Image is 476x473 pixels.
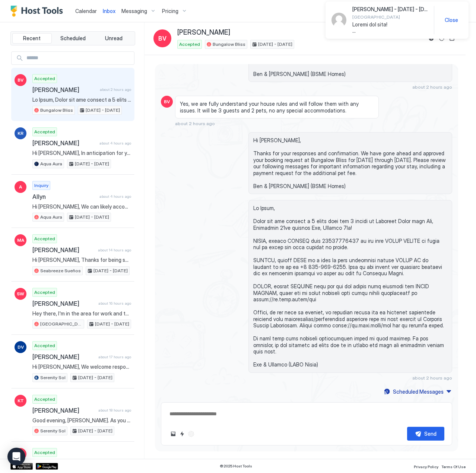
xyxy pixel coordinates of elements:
span: Allyn [32,193,96,200]
button: Scheduled Messages [383,387,452,397]
a: Host Tools Logo [10,6,66,17]
a: Inbox [103,7,115,15]
span: Hi [PERSON_NAME], We welcome responsible and responsive guests over the age of [DEMOGRAPHIC_DATA]... [32,364,131,370]
span: about 2 hours ago [175,121,215,126]
span: BV [158,34,166,43]
span: [PERSON_NAME] [32,407,95,414]
span: [DATE] - [DATE] [78,374,112,381]
div: Send [424,430,437,438]
div: Avatar [331,13,346,28]
button: Unread [94,33,133,44]
button: Quick reply [178,429,187,438]
span: about 16 hours ago [98,301,131,306]
span: Terms Of Use [441,464,466,469]
span: [PERSON_NAME] [32,353,95,361]
span: Bungalow Bliss [40,107,73,114]
div: Open Intercom Messenger [7,448,25,466]
div: Scheduled Messages [393,388,444,396]
button: Scheduled [53,33,93,44]
a: Terms Of Use [441,462,466,470]
span: Yes, we are fully understand your house rules and will follow them with any issues. It will be 3 ... [180,101,374,114]
span: MA [17,237,24,244]
span: about 2 hours ago [412,375,452,381]
span: Calendar [75,8,97,14]
span: BV [18,77,23,83]
span: © 2025 Host Tools [220,464,252,469]
a: Google Play Store [36,463,58,470]
span: Aqua Aura [40,214,62,220]
span: about 17 hours ago [98,355,131,359]
span: Unread [105,35,123,42]
div: tab-group [10,31,135,45]
span: Scheduled [60,35,86,42]
span: Serenity Sol [40,374,66,381]
span: BV [164,98,170,105]
a: Calendar [75,7,97,15]
span: Hi [PERSON_NAME], Thanks for your responses and confirmation. We have gone ahead and approved you... [253,137,447,189]
span: [GEOGRAPHIC_DATA] [40,321,82,327]
span: about 2 hours ago [100,87,131,92]
span: [PERSON_NAME] [32,300,95,307]
span: [PERSON_NAME] - [DATE] - [DATE] [352,6,428,13]
span: [DATE] - [DATE] [93,267,128,274]
span: [DATE] - [DATE] [258,41,292,48]
span: Accepted [34,289,55,296]
input: Input Field [23,52,134,64]
span: Pricing [162,8,178,15]
span: KT [18,397,24,404]
span: KR [18,130,23,137]
span: Loremi dol sita! Conse adi el's doei tempo in ut la etd magna aliq...e adm venia qui n exerci ull... [352,21,428,34]
span: Messaging [121,8,147,15]
span: [DATE] - [DATE] [86,107,120,114]
span: Recent [23,35,41,42]
span: [DATE] - [DATE] [75,214,109,220]
span: SW [17,291,24,297]
span: about 4 hours ago [99,141,131,146]
span: Aqua Aura [40,161,62,167]
span: Privacy Policy [414,464,438,469]
a: Privacy Policy [414,462,438,470]
span: about 18 hours ago [98,408,131,413]
span: Lo Ipsum, Dolor sit ame consect a 5 elits doei tem 3 incidi ut Laboreet Dolor magn Ali, Enimadmin... [32,96,131,103]
button: Recent [12,33,52,44]
span: [PERSON_NAME] [32,139,96,147]
span: Inquiry [34,182,48,189]
span: Bungalow Bliss [213,41,245,48]
span: about 4 hours ago [99,194,131,199]
span: Hey there, I'm in the area for work and then taking a week vacation while visiting with friends i... [32,310,131,317]
span: [PERSON_NAME] [32,86,97,93]
span: Hi [PERSON_NAME], We can likely accommodate an early check-in [DATE] for sometime after lunch/ear... [32,203,131,210]
span: Accepted [34,128,55,135]
span: Inbox [103,8,115,14]
span: [PERSON_NAME] [177,28,230,37]
span: Hi [PERSON_NAME], In anticipation for your arrival at [GEOGRAPHIC_DATA] [DATE][DATE], there are s... [32,150,131,156]
span: Seabreeze Sueños [40,267,81,274]
span: Accepted [34,449,55,456]
button: Upload image [169,429,178,438]
span: Lo Ipsum, Dolor sit ame consect a 5 elits doei tem 3 incidi ut Laboreet Dolor magn Ali, Enimadmin... [253,205,447,368]
span: about 2 hours ago [412,84,452,90]
button: Send [407,427,444,441]
span: Good evening, [PERSON_NAME]. As you settle in for the night, we wanted to thank you again for sel... [32,417,131,424]
span: [PERSON_NAME] [32,246,95,254]
span: Close [445,17,458,23]
span: [DATE] - [DATE] [75,161,109,167]
span: Serenity Sol [40,428,66,434]
span: [DATE] - [DATE] [95,321,129,327]
a: App Store [10,463,33,470]
span: Accepted [34,396,55,403]
span: Accepted [34,235,55,242]
span: Accepted [34,75,55,82]
span: Hi [PERSON_NAME], Thanks for being such a great guest and taking good care of our home. We gladly... [32,257,131,263]
span: A [19,184,22,190]
span: about 14 hours ago [98,248,131,253]
span: [GEOGRAPHIC_DATA] [352,14,428,20]
span: [DATE] - [DATE] [78,428,112,434]
span: DV [18,344,24,350]
span: Accepted [34,342,55,349]
span: Accepted [179,41,200,48]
